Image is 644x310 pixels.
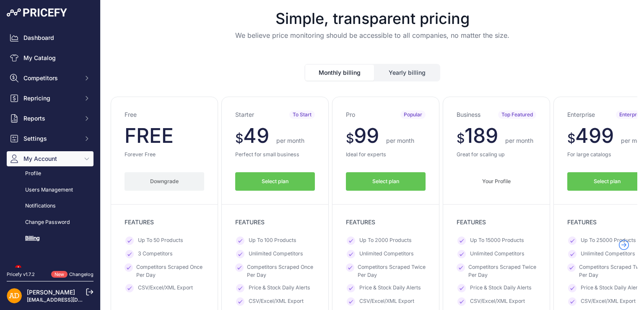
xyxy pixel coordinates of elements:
span: Repricing [23,94,78,102]
span: Unlimited Competitors [249,250,303,258]
span: Settings [23,134,78,143]
span: 49 [243,123,269,148]
span: per month [386,137,414,144]
p: Great for scaling up [457,151,536,159]
span: Unlimited Competitors [581,250,635,258]
img: Pricefy Logo [7,8,67,17]
span: Your Profile [482,178,511,186]
span: CSV/Excel/XML Export [249,297,304,306]
button: Yearly billing [375,65,439,81]
a: Dashboard [7,30,93,45]
span: Competitors Scraped Once Per Day [247,263,315,279]
span: Up To 50 Products [138,236,183,245]
span: To Start [289,110,315,119]
h3: Starter [235,110,254,119]
p: We believe price monitoring should be accessible to all companies, no matter the size. [107,30,637,40]
a: [EMAIL_ADDRESS][DOMAIN_NAME] [27,297,114,303]
p: Perfect for small business [235,151,315,159]
a: My Catalog [7,50,93,66]
span: Price & Stock Daily Alerts [470,284,532,292]
span: 189 [465,123,498,148]
h3: Free [125,110,137,119]
h1: Simple, transparent pricing [107,10,637,27]
button: Select plan [235,172,315,191]
div: Pricefy v1.7.2 [7,271,35,278]
span: Popular [400,110,426,119]
span: Competitors Scraped Once Per Day [136,263,204,279]
h3: Enterprise [567,110,595,119]
a: Changelog [69,271,93,277]
button: Reports [7,111,93,126]
p: FEATURES [125,218,204,226]
span: CSV/Excel/XML Export [470,297,525,306]
span: Reports [23,114,78,123]
span: 3 Competitors [138,250,173,258]
p: FEATURES [346,218,426,226]
a: Change Password [7,215,93,230]
span: $ [346,131,354,146]
a: Billing [7,231,93,246]
span: Competitors Scraped Twice Per Day [468,263,536,279]
button: Repricing [7,91,93,106]
p: FEATURES [457,218,536,226]
span: CSV/Excel/XML Export [359,297,414,306]
span: CSV/Excel/XML Export [138,284,193,292]
button: Select plan [346,172,426,191]
span: Price & Stock Daily Alerts [249,284,310,292]
button: Monthly billing [305,65,374,81]
button: Competitors [7,71,93,86]
a: Users Management [7,183,93,197]
span: Competitors Scraped Twice Per Day [358,263,426,279]
span: Top Featured [498,110,536,119]
span: Up To 100 Products [249,236,296,245]
span: Up To 2000 Products [359,236,412,245]
span: Competitors [23,74,78,82]
span: FREE [125,123,174,148]
span: My Account [23,155,78,163]
span: Up To 25000 Products [581,236,636,245]
span: Select plan [372,178,399,186]
button: Your Profile [457,172,536,191]
span: per month [276,137,304,144]
a: Notifications [7,199,93,213]
span: 499 [575,123,614,148]
span: Unlimited Competitors [470,250,525,258]
span: per month [505,137,533,144]
button: My Account [7,151,93,166]
span: $ [457,131,465,146]
span: $ [235,131,243,146]
span: Unlimited Competitors [359,250,414,258]
span: New [51,271,68,278]
p: FEATURES [235,218,315,226]
button: Settings [7,131,93,146]
h3: Business [457,110,480,119]
span: Up To 15000 Products [470,236,524,245]
span: 99 [354,123,379,148]
a: [PERSON_NAME] [27,289,75,296]
a: Profile [7,166,93,181]
button: Downgrade [125,172,204,191]
span: Price & Stock Daily Alerts [359,284,421,292]
span: Price & Stock Daily Alerts [581,284,642,292]
span: CSV/Excel/XML Export [581,297,636,306]
span: $ [567,131,575,146]
p: Ideal for experts [346,151,426,159]
span: Select plan [594,178,621,186]
span: Select plan [262,178,288,186]
p: Forever Free [125,151,204,159]
h3: Pro [346,110,355,119]
a: Alerts [7,264,93,279]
